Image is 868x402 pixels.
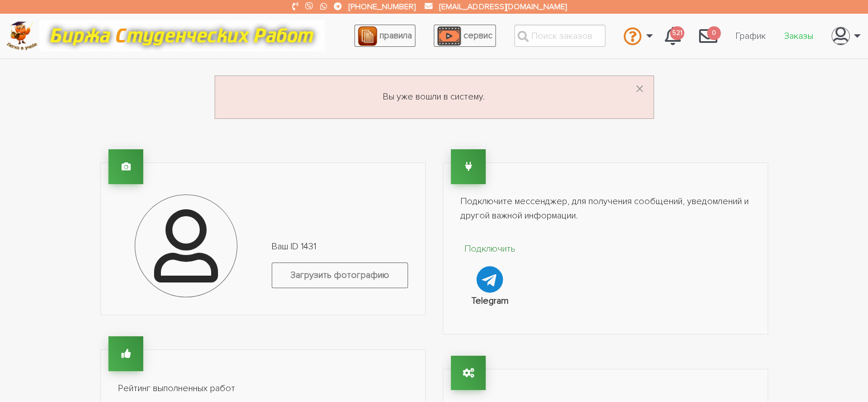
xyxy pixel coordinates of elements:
[272,262,408,288] label: Загрузить фотографию
[6,21,38,50] img: logo-c4363faeb99b52c628a42810ed6dfb4293a56d4e4775eb116515dfe7f33672af.png
[349,2,415,11] a: [PHONE_NUMBER]
[461,242,520,293] a: Подключить
[656,21,690,51] a: 521
[358,26,377,46] img: agreement_icon-feca34a61ba7f3d1581b08bc946b2ec1ccb426f67415f344566775c155b7f62c.png
[707,26,721,41] span: 0
[439,2,566,11] a: [EMAIL_ADDRESS][DOMAIN_NAME]
[463,30,492,41] span: сервис
[775,25,822,47] a: Заказы
[471,295,508,307] strong: Telegram
[461,194,750,224] p: Подключите мессенджер, для получения сообщений, уведомлений и другой важной информации.
[39,20,325,51] img: motto-12e01f5a76059d5f6a28199ef077b1f78e012cfde436ab5cf1d4517935686d32.gif
[461,242,520,257] p: Подключить
[434,25,496,47] a: сервис
[690,21,726,51] a: 0
[118,381,408,396] p: Рейтинг выполненных работ
[380,30,412,41] span: правила
[514,25,605,47] input: Поиск заказов
[726,25,775,47] a: График
[437,26,461,46] img: play_icon-49f7f135c9dc9a03216cfdbccbe1e3994649169d890fb554cedf0eac35a01ba8.png
[229,90,640,105] p: Вы уже вошли в систему.
[263,240,417,297] div: Ваш ID 1431
[670,26,684,41] span: 521
[635,78,644,101] span: ×
[354,25,415,47] a: правила
[635,81,644,99] button: Dismiss alert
